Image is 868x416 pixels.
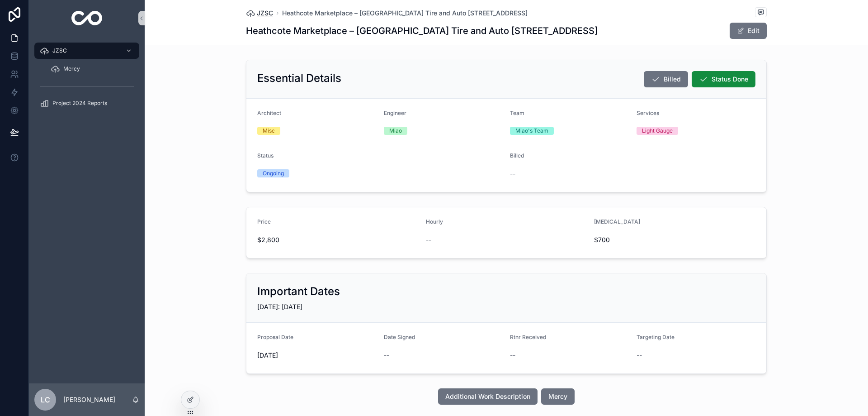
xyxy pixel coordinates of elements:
span: Price [257,218,271,225]
span: Architect [257,110,281,116]
button: Edit [730,23,767,39]
button: Status Done [692,71,755,87]
div: Misc [263,127,275,135]
p: [PERSON_NAME] [63,395,115,404]
span: -- [637,351,642,360]
a: Project 2024 Reports [34,95,139,111]
span: Rtnr Received [510,334,546,340]
span: Status Done [712,75,748,84]
span: JZSC [257,9,273,18]
button: Additional Work Description [438,388,538,405]
a: Heathcote Marketplace – [GEOGRAPHIC_DATA] Tire and Auto [STREET_ADDRESS] [282,9,528,18]
span: $2,800 [257,235,419,244]
span: Team [510,110,524,116]
span: Hourly [426,218,443,225]
span: Billed [664,75,681,84]
div: Miao's Team [515,127,548,135]
span: Date Signed [384,334,415,340]
h2: Essential Details [257,71,341,86]
span: Additional Work Description [445,392,530,401]
span: Targeting Date [637,334,675,340]
div: scrollable content [29,36,145,123]
a: JZSC [246,9,273,18]
span: Status [257,152,274,159]
span: Proposal Date [257,334,293,340]
span: Mercy [63,65,80,72]
a: Mercy [45,61,139,77]
span: Project 2024 Reports [52,100,107,107]
span: [DATE] [257,351,377,360]
h2: Important Dates [257,284,340,299]
span: $700 [594,235,713,244]
span: [MEDICAL_DATA] [594,218,640,225]
span: -- [384,351,389,360]
a: JZSC [34,43,139,59]
span: -- [510,169,515,178]
span: Mercy [548,392,567,401]
span: -- [510,351,515,360]
img: App logo [71,11,103,25]
span: Engineer [384,110,406,116]
span: JZSC [52,47,67,54]
span: Services [637,110,659,116]
div: Miao [389,127,402,135]
div: Ongoing [263,169,284,177]
div: Light Gauge [642,127,673,135]
button: Mercy [541,388,575,405]
h1: Heathcote Marketplace – [GEOGRAPHIC_DATA] Tire and Auto [STREET_ADDRESS] [246,24,598,37]
span: [DATE]: [DATE] [257,303,302,311]
button: Billed [644,71,688,87]
span: -- [426,235,431,244]
span: LC [41,394,50,405]
span: Billed [510,152,524,159]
